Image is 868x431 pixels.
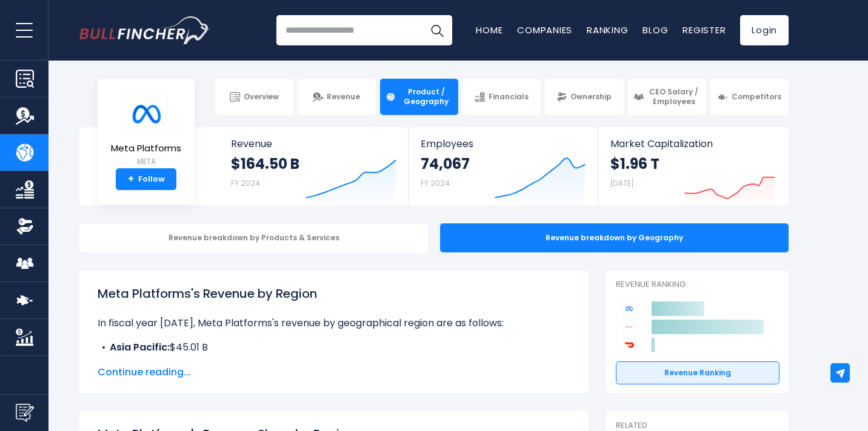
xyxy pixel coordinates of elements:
[98,365,570,380] span: Continue reading...
[421,154,470,173] strong: 74,067
[116,168,176,190] a: +Follow
[587,24,628,36] a: Ranking
[476,24,502,36] a: Home
[231,138,396,150] span: Revenue
[462,79,541,115] a: Financials
[231,154,299,173] strong: $164.50 B
[298,79,376,115] a: Revenue
[244,92,279,102] span: Overview
[380,79,458,115] a: Product / Geography
[570,92,612,102] span: Ownership
[616,280,780,290] p: Revenue Ranking
[422,15,452,45] button: Search
[622,320,636,334] img: Alphabet competitors logo
[421,138,585,150] span: Employees
[219,127,409,205] a: Revenue $164.50 B FY 2024
[110,355,147,369] b: Europe:
[616,361,780,384] a: Revenue Ranking
[110,340,170,354] b: Asia Pacific:
[545,79,623,115] a: Ownership
[98,355,570,369] li: $38.36 B
[79,16,210,44] img: Bullfincher logo
[622,301,636,316] img: Meta Platforms competitors logo
[740,15,789,45] a: Login
[327,92,360,102] span: Revenue
[616,421,780,431] p: Related
[16,217,34,235] img: Ownership
[409,127,597,205] a: Employees 74,067 FY 2024
[628,79,706,115] a: CEO Salary / Employees
[215,79,293,115] a: Overview
[421,178,450,188] small: FY 2024
[111,143,181,154] span: Meta Platforms
[732,92,781,102] span: Competitors
[440,223,789,252] div: Revenue breakdown by Geography
[517,24,572,36] a: Companies
[98,285,570,303] h1: Meta Platforms's Revenue by Region
[710,79,789,115] a: Competitors
[128,174,134,185] strong: +
[610,138,775,150] span: Market Capitalization
[98,316,570,331] p: In fiscal year [DATE], Meta Platforms's revenue by geographical region are as follows:
[622,338,636,352] img: DoorDash competitors logo
[98,340,570,355] li: $45.01 B
[111,156,181,167] small: META
[399,87,453,106] span: Product / Geography
[610,178,633,188] small: [DATE]
[598,127,787,205] a: Market Capitalization $1.96 T [DATE]
[231,178,260,188] small: FY 2024
[489,92,529,102] span: Financials
[610,154,659,173] strong: $1.96 T
[683,24,726,36] a: Register
[79,223,428,252] div: Revenue breakdown by Products & Services
[647,87,701,106] span: CEO Salary / Employees
[110,93,182,169] a: Meta Platforms META
[79,16,210,44] a: Go to homepage
[643,24,668,36] a: Blog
